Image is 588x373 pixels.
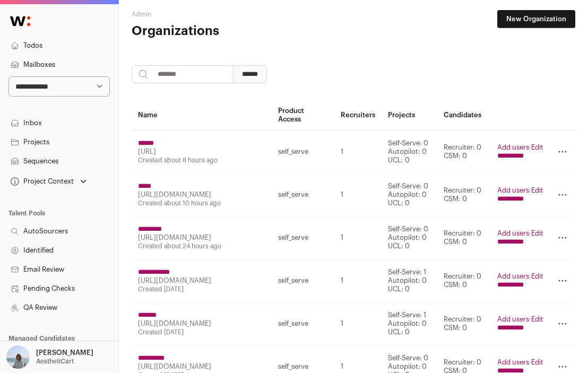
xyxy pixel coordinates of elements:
td: 1 [334,259,382,302]
td: Self-Serve: 1 Autopilot: 0 UCL: 0 [382,302,437,345]
td: Recruiter: 0 CSM: 0 [437,259,491,302]
a: Add users [497,187,529,194]
th: Name [132,100,272,131]
th: Candidates [437,100,491,131]
div: Created [DATE] [138,285,265,293]
td: 1 [334,131,382,174]
a: Edit [531,187,543,194]
td: 1 [334,216,382,259]
td: Self-Serve: 0 Autopilot: 0 UCL: 0 [382,131,437,174]
div: Created [DATE] [138,328,265,336]
td: · [491,131,550,174]
div: Created about 24 hours ago [138,242,265,250]
a: [URL] [138,148,156,155]
td: 1 [334,302,382,345]
img: 11561648-medium_jpg [6,345,30,369]
a: Edit [531,144,543,151]
button: Open dropdown [8,174,89,189]
th: Product Access [272,100,334,131]
td: self_serve [272,131,334,174]
td: Recruiter: 0 CSM: 0 [437,131,491,174]
p: [PERSON_NAME] [36,349,93,357]
td: self_serve [272,174,334,216]
img: Wellfound [4,11,36,32]
td: Recruiter: 0 CSM: 0 [437,216,491,259]
td: self_serve [272,302,334,345]
div: Created about 10 hours ago [138,199,265,207]
a: Admin [132,11,151,18]
a: Edit [531,316,543,323]
td: · [491,259,550,302]
td: Self-Serve: 0 Autopilot: 0 UCL: 0 [382,216,437,259]
td: Recruiter: 0 CSM: 0 [437,174,491,216]
a: [URL][DOMAIN_NAME] [138,277,211,284]
button: Open dropdown [4,345,96,369]
a: Add users [497,273,529,280]
div: Created about 8 hours ago [138,156,265,164]
a: [URL][DOMAIN_NAME] [138,191,211,198]
th: Recruiters [334,100,382,131]
td: self_serve [272,216,334,259]
td: · [491,174,550,216]
a: Edit [531,230,543,237]
th: Projects [382,100,437,131]
div: Project Context [8,177,74,186]
a: Edit [531,359,543,366]
a: [URL][DOMAIN_NAME] [138,234,211,241]
td: 1 [334,174,382,216]
td: · [491,216,550,259]
a: Add users [497,316,529,323]
td: Recruiter: 0 CSM: 0 [437,302,491,345]
a: [URL][DOMAIN_NAME] [138,363,211,370]
a: Add users [497,144,529,151]
p: AesthetiCart [36,357,74,366]
a: Edit [531,273,543,280]
a: [URL][DOMAIN_NAME] [138,320,211,327]
h1: Organizations [132,23,280,40]
td: Self-Serve: 1 Autopilot: 0 UCL: 0 [382,259,437,302]
a: Add users [497,230,529,237]
td: · [491,302,550,345]
a: Add users [497,359,529,366]
td: Self-Serve: 0 Autopilot: 0 UCL: 0 [382,174,437,216]
a: New Organization [497,10,575,28]
td: self_serve [272,259,334,302]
